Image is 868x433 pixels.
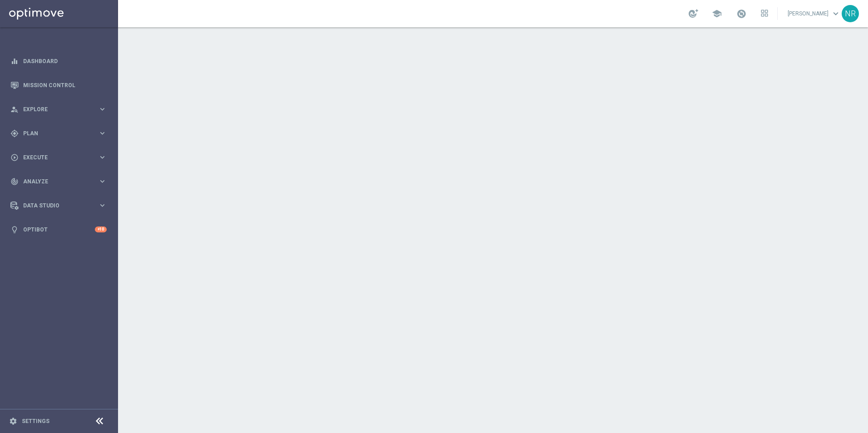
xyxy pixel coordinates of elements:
[98,177,107,186] i: keyboard_arrow_right
[23,203,98,208] span: Data Studio
[23,107,98,112] span: Explore
[10,129,19,138] i: gps_fixed
[98,201,107,210] i: keyboard_arrow_right
[98,105,107,113] i: keyboard_arrow_right
[10,49,107,73] div: Dashboard
[10,226,19,234] i: lightbulb
[10,130,107,137] button: gps_fixed Plan keyboard_arrow_right
[95,226,107,232] div: +10
[10,153,98,162] div: Execute
[23,155,98,160] span: Execute
[10,73,107,97] div: Mission Control
[831,9,841,19] span: keyboard_arrow_down
[10,105,98,113] div: Explore
[9,417,17,425] i: settings
[23,49,107,73] a: Dashboard
[23,217,95,241] a: Optibot
[10,217,107,241] div: Optibot
[10,202,107,209] button: Data Studio keyboard_arrow_right
[23,179,98,184] span: Analyze
[10,177,98,186] div: Analyze
[10,178,107,185] button: track_changes Analyze keyboard_arrow_right
[98,129,107,138] i: keyboard_arrow_right
[10,153,19,162] i: play_circle_outline
[23,131,98,136] span: Plan
[10,57,19,65] i: equalizer
[22,418,49,424] a: Settings
[98,153,107,162] i: keyboard_arrow_right
[712,9,722,19] span: school
[10,105,19,113] i: person_search
[10,58,107,65] button: equalizer Dashboard
[10,202,98,210] div: Data Studio
[10,154,107,161] button: play_circle_outline Execute keyboard_arrow_right
[787,7,842,20] a: [PERSON_NAME]keyboard_arrow_down
[23,73,107,97] a: Mission Control
[10,129,98,138] div: Plan
[10,177,19,186] i: track_changes
[10,82,107,89] button: Mission Control
[10,226,107,233] button: lightbulb Optibot +10
[842,5,859,22] div: NR
[10,106,107,113] button: person_search Explore keyboard_arrow_right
